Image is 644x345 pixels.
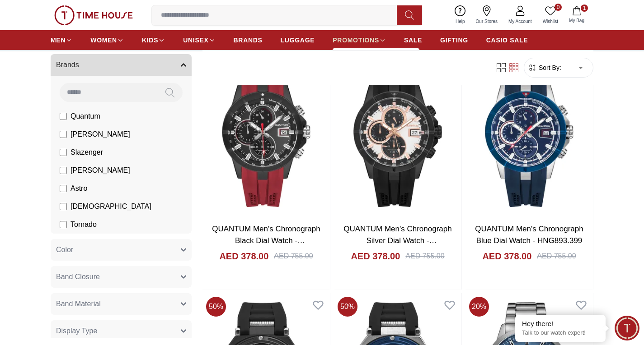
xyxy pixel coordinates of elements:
span: [PERSON_NAME] [71,129,130,140]
a: KIDS [142,32,165,48]
div: Chat Widget [615,316,639,340]
span: Sort By: [537,63,561,72]
a: MEN [51,32,72,48]
span: 0 [555,4,562,11]
img: QUANTUM Men's Chronograph Blue Dial Watch - HNG893.399 [465,48,593,216]
span: [DEMOGRAPHIC_DATA] [71,201,151,212]
span: 50 % [206,297,226,317]
span: Wishlist [539,18,562,25]
button: Sort By: [528,63,561,72]
span: PROMOTIONS [333,36,379,45]
div: AED 755.00 [537,251,576,262]
a: UNISEX [183,32,215,48]
span: My Account [505,18,536,25]
input: Astro [60,185,67,192]
a: Help [450,4,470,27]
span: Slazenger [71,147,103,158]
input: Tornado [60,221,67,228]
span: Band Closure [56,271,100,282]
button: Color [51,239,192,261]
button: Band Closure [51,266,192,288]
a: LUGGAGE [281,32,315,48]
a: PROMOTIONS [333,32,386,48]
span: 20 % [469,297,489,317]
a: 0Wishlist [537,4,564,27]
span: 50 % [338,297,357,317]
a: SALE [404,32,422,48]
input: [DEMOGRAPHIC_DATA] [60,203,67,210]
a: QUANTUM Men's Chronograph Blue Dial Watch - HNG893.399 [475,225,583,245]
span: Astro [71,183,87,194]
h4: AED 378.00 [219,250,268,262]
span: Our Stores [472,18,501,25]
span: Brands [56,60,79,70]
span: MEN [51,36,66,45]
span: BRANDS [234,36,263,45]
img: QUANTUM Men's Chronograph Black Dial Watch - HNG893.658 [202,48,330,216]
input: Quantum [60,113,67,120]
span: Help [452,18,469,25]
span: 1 [581,5,588,12]
a: CASIO SALE [486,32,528,48]
span: My Bag [565,17,588,24]
span: LUGGAGE [281,36,315,45]
a: BRANDS [234,32,263,48]
div: AED 755.00 [405,251,444,262]
a: QUANTUM Men's Chronograph Silver Dial Watch - HNG893.631 [343,225,451,256]
span: WOMEN [90,36,117,45]
span: CASIO SALE [486,36,528,45]
div: AED 755.00 [274,251,313,262]
span: SALE [404,36,422,45]
a: GIFTING [440,32,468,48]
span: [PERSON_NAME] [71,165,130,176]
span: GIFTING [440,36,468,45]
span: KIDS [142,36,158,45]
span: Quantum [71,111,100,122]
h4: AED 378.00 [351,250,400,262]
img: ... [54,5,133,25]
a: Our Stores [470,4,503,27]
span: Display Type [56,326,97,336]
span: Tornado [71,219,97,230]
input: [PERSON_NAME] [60,167,67,174]
input: [PERSON_NAME] [60,131,67,138]
button: Display Type [51,320,192,342]
h4: AED 378.00 [482,250,531,262]
span: Color [56,244,73,255]
a: WOMEN [90,32,124,48]
button: 1My Bag [564,5,590,26]
p: Talk to our watch expert! [522,329,599,337]
div: Hey there! [522,319,599,328]
img: QUANTUM Men's Chronograph Silver Dial Watch - HNG893.631 [334,48,461,216]
span: UNISEX [183,36,208,45]
button: Brands [51,54,192,76]
button: Band Material [51,293,192,315]
input: Slazenger [60,149,67,156]
span: Band Material [56,299,101,309]
a: QUANTUM Men's Chronograph Black Dial Watch - HNG893.658 [212,225,320,256]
